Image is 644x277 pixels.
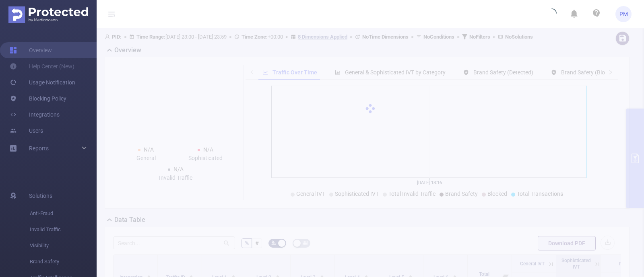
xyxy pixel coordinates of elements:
[10,123,43,139] a: Users
[10,90,66,107] a: Blocking Policy
[10,42,52,58] a: Overview
[29,188,52,204] span: Solutions
[30,238,97,254] span: Visibility
[30,222,97,238] span: Invalid Traffic
[8,6,88,23] img: Protected Media
[10,107,60,123] a: Integrations
[30,254,97,270] span: Brand Safety
[30,205,97,222] span: Anti-Fraud
[619,6,628,22] span: PM
[547,8,557,20] i: icon: loading
[29,140,49,156] a: Reports
[10,74,75,90] a: Usage Notification
[29,145,49,152] span: Reports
